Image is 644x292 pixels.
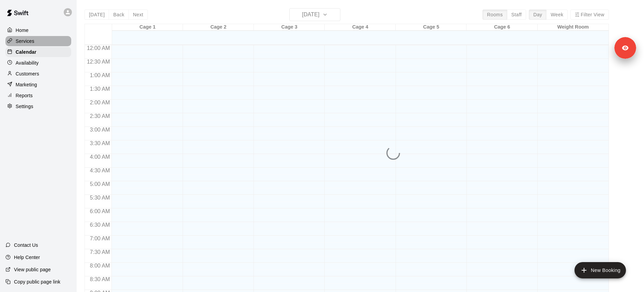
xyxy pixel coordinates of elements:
[88,236,112,241] span: 7:00 AM
[16,81,37,88] p: Marketing
[5,47,71,57] a: Calendar
[88,195,112,201] span: 5:30 AM
[16,59,39,66] p: Availability
[14,254,40,261] p: Help Center
[466,24,537,31] div: Cage 6
[5,36,71,46] a: Services
[85,59,112,65] span: 12:30 AM
[88,263,112,269] span: 8:00 AM
[88,72,112,78] span: 1:00 AM
[14,242,38,248] p: Contact Us
[574,262,626,278] button: add
[16,92,33,99] p: Reports
[16,103,33,110] p: Settings
[5,101,71,111] a: Settings
[5,90,71,101] a: Reports
[16,27,29,34] p: Home
[88,208,112,214] span: 6:00 AM
[88,276,112,282] span: 8:30 AM
[85,45,112,51] span: 12:00 AM
[5,58,71,68] a: Availability
[88,222,112,228] span: 6:30 AM
[112,24,183,31] div: Cage 1
[538,24,609,31] div: Weight Room
[88,181,112,187] span: 5:00 AM
[16,38,34,45] p: Services
[88,140,112,146] span: 3:30 AM
[16,70,39,77] p: Customers
[254,24,325,31] div: Cage 3
[88,168,112,173] span: 4:30 AM
[14,278,60,285] p: Copy public page link
[88,154,112,160] span: 4:00 AM
[396,24,466,31] div: Cage 5
[88,127,112,133] span: 3:00 AM
[88,100,112,105] span: 2:00 AM
[5,25,71,35] a: Home
[325,24,396,31] div: Cage 4
[88,86,112,92] span: 1:30 AM
[183,24,254,31] div: Cage 2
[88,249,112,255] span: 7:30 AM
[5,80,71,90] a: Marketing
[14,266,51,273] p: View public page
[88,113,112,119] span: 2:30 AM
[16,49,36,55] p: Calendar
[5,69,71,79] a: Customers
